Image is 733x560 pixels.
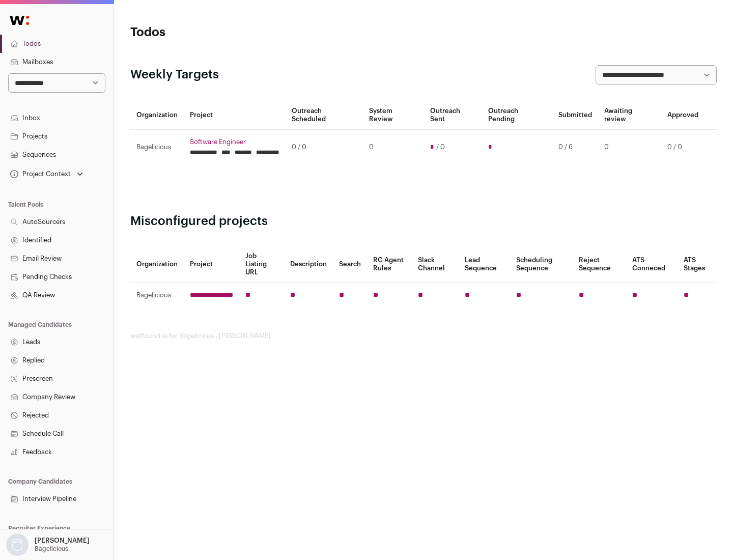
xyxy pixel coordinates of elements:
[552,101,598,130] th: Submitted
[626,246,677,283] th: ATS Conneced
[184,246,239,283] th: Project
[286,101,363,130] th: Outreach Scheduled
[286,130,363,165] td: 0 / 0
[8,167,85,181] button: Open dropdown
[661,101,704,130] th: Approved
[130,213,717,230] h2: Misconfigured projects
[552,130,598,165] td: 0 / 6
[130,67,219,83] h2: Weekly Targets
[130,130,184,165] td: Bagelicious
[510,246,573,283] th: Scheduling Sequence
[130,24,326,41] h1: Todos
[6,534,29,556] img: nopic.png
[35,545,68,553] p: Bagelicious
[661,130,704,165] td: 0 / 0
[284,246,333,283] th: Description
[482,101,552,130] th: Outreach Pending
[678,246,717,283] th: ATS Stages
[367,246,411,283] th: RC Agent Rules
[459,246,510,283] th: Lead Sequence
[4,10,35,31] img: Wellfound
[573,246,627,283] th: Reject Sequence
[436,143,445,151] span: / 0
[239,246,284,283] th: Job Listing URL
[4,534,92,556] button: Open dropdown
[8,170,71,178] div: Project Context
[130,332,717,340] footer: wellfound:ai for Bagelicious - [PERSON_NAME]
[130,283,184,308] td: Bagelicious
[35,537,90,545] p: [PERSON_NAME]
[412,246,459,283] th: Slack Channel
[598,101,661,130] th: Awaiting review
[363,130,424,165] td: 0
[333,246,367,283] th: Search
[130,246,184,283] th: Organization
[190,138,279,146] a: Software Engineer
[363,101,424,130] th: System Review
[424,101,483,130] th: Outreach Sent
[598,130,661,165] td: 0
[130,101,184,130] th: Organization
[184,101,286,130] th: Project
